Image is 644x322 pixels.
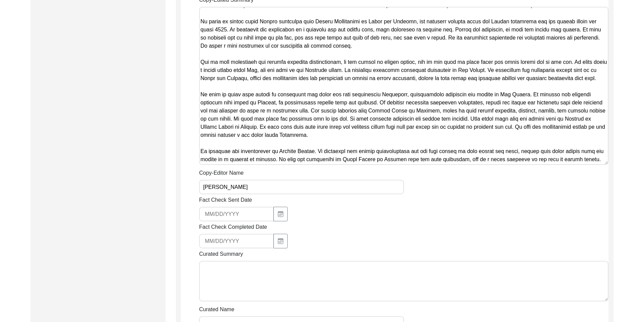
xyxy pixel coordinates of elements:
label: Copy-Editor Name [199,169,244,177]
label: Curated Name [199,305,234,314]
label: Fact Check Completed Date [199,223,267,231]
input: MM/DD/YYYY [199,234,274,248]
input: MM/DD/YYYY [199,207,274,221]
label: Curated Summary [199,250,243,258]
label: Fact Check Sent Date [199,196,252,204]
